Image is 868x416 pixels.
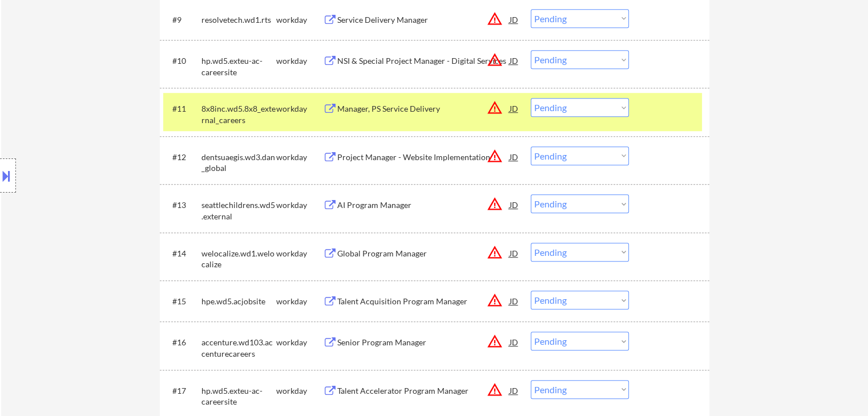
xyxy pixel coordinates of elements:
[201,248,276,270] div: welocalize.wd1.welocalize
[337,248,510,259] div: Global Program Manager
[172,337,192,348] div: #16
[276,337,323,348] div: workday
[201,199,276,222] div: seattlechildrens.wd5.external
[276,385,323,397] div: workday
[487,333,503,349] button: warning_amber
[487,196,503,212] button: warning_amber
[508,332,520,352] div: JD
[276,55,323,67] div: workday
[487,148,503,164] button: warning_amber
[201,337,276,359] div: accenture.wd103.accenturecareers
[201,55,276,78] div: hp.wd5.exteu-ac-careersite
[508,50,520,71] div: JD
[487,11,503,27] button: warning_amber
[276,103,323,115] div: workday
[337,385,510,397] div: Talent Accelerator Program Manager
[508,98,520,119] div: JD
[508,146,520,167] div: JD
[172,296,192,307] div: #15
[276,199,323,211] div: workday
[337,199,510,211] div: AI Program Manager
[201,296,276,307] div: hpe.wd5.acjobsite
[337,14,510,26] div: Service Delivery Manager
[337,103,510,115] div: Manager, PS Service Delivery
[276,248,323,259] div: workday
[276,14,323,26] div: workday
[201,385,276,407] div: hp.wd5.exteu-ac-careersite
[487,382,503,398] button: warning_amber
[508,291,520,311] div: JD
[508,194,520,215] div: JD
[172,385,192,397] div: #17
[172,55,192,67] div: #10
[508,243,520,263] div: JD
[201,152,276,174] div: dentsuaegis.wd3.dan_global
[201,103,276,125] div: 8x8inc.wd5.8x8_external_careers
[201,14,276,26] div: resolvetech.wd1.rts
[337,337,510,348] div: Senior Program Manager
[508,380,520,401] div: JD
[337,55,510,67] div: NSI & Special Project Manager - Digital Services
[487,52,503,68] button: warning_amber
[508,9,520,30] div: JD
[487,292,503,308] button: warning_amber
[337,152,510,163] div: Project Manager - Website Implementation
[276,152,323,163] div: workday
[487,100,503,116] button: warning_amber
[276,296,323,307] div: workday
[337,296,510,307] div: Talent Acquisition Program Manager
[172,14,192,26] div: #9
[487,244,503,260] button: warning_amber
